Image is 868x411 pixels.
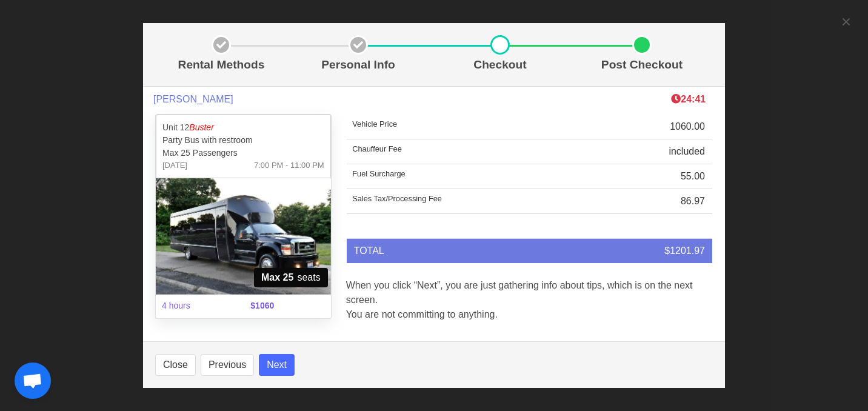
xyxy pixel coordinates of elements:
p: Checkout [434,56,566,74]
button: Previous [201,354,254,376]
button: Next [259,354,295,376]
p: Max 25 Passengers [162,147,324,159]
td: 55.00 [584,164,712,189]
td: Vehicle Price [347,115,584,139]
strong: Max 25 [261,270,293,285]
button: Close [155,354,196,376]
em: Buster [189,122,213,132]
span: seats [254,268,328,287]
p: You are not committing to anything. [346,307,713,322]
td: Sales Tax/Processing Fee [347,189,584,214]
span: The clock is ticking ⁠— this timer shows how long we'll hold this limo during checkout. If time r... [671,94,706,104]
td: TOTAL [347,239,584,263]
span: [DATE] [162,159,187,172]
p: Personal Info [292,56,424,74]
td: 86.97 [584,189,712,214]
td: 1060.00 [584,115,712,139]
img: 12%2001.jpg [156,178,331,295]
p: Post Checkout [576,56,708,74]
span: 4 hours [155,292,243,319]
a: Open chat [15,363,51,399]
td: Chauffeur Fee [347,139,584,164]
td: Fuel Surcharge [347,164,584,189]
td: $1201.97 [584,239,712,263]
p: When you click “Next”, you are just gathering info about tips, which is on the next screen. [346,278,713,307]
b: 24:41 [671,94,706,104]
span: [PERSON_NAME] [153,93,233,105]
p: Unit 12 [162,121,324,134]
p: Party Bus with restroom [162,134,324,147]
span: 7:00 PM - 11:00 PM [254,159,324,172]
p: Rental Methods [160,56,282,74]
td: included [584,139,712,164]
